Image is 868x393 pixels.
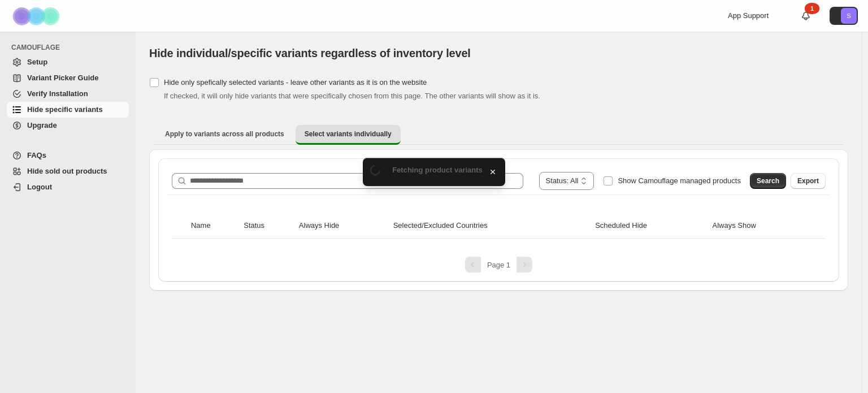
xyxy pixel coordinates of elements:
a: Verify Installation [7,86,129,102]
div: Select variants individually [149,149,848,291]
div: 1 [805,3,819,14]
span: FAQs [27,151,46,159]
span: Variant Picker Guide [27,74,98,82]
a: Hide specific variants [7,102,129,118]
span: CAMOUFLAGE [11,43,130,52]
th: Always Hide [296,213,390,239]
th: Always Show [709,213,810,239]
th: Selected/Excluded Countries [390,213,592,239]
a: Hide sold out products [7,163,129,179]
span: Verify Installation [27,89,88,98]
a: FAQs [7,148,129,163]
span: Export [797,176,819,185]
span: Hide only spefically selected variants - leave other variants as it is on the website [164,78,427,87]
button: Apply to variants across all products [156,125,293,143]
img: Camouflage [9,1,66,32]
nav: Pagination [167,257,830,273]
span: Setup [27,58,47,66]
span: Select variants individually [305,129,392,139]
button: Avatar with initials S [830,7,858,25]
span: Page 1 [487,261,510,269]
a: Logout [7,179,129,195]
span: Apply to variants across all products [165,129,284,139]
span: App Support [728,11,769,20]
a: Setup [7,54,129,70]
button: Select variants individually [296,125,401,145]
th: Status [240,213,296,239]
span: If checked, it will only hide variants that were specifically chosen from this page. The other va... [164,92,540,100]
span: Logout [27,183,52,191]
span: Hide individual/specific variants regardless of inventory level [149,47,471,59]
a: Variant Picker Guide [7,70,129,86]
a: 1 [800,10,811,21]
th: Name [188,213,240,239]
span: Upgrade [27,121,57,129]
span: Hide sold out products [27,167,107,175]
button: Search [750,173,786,189]
text: S [847,12,850,19]
span: Hide specific variants [27,105,103,114]
span: Fetching product variants [392,166,483,174]
span: Search [757,176,779,185]
span: Avatar with initials S [841,8,857,24]
th: Scheduled Hide [592,213,709,239]
a: Upgrade [7,118,129,133]
button: Export [791,173,826,189]
span: Show Camouflage managed products [618,176,741,185]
